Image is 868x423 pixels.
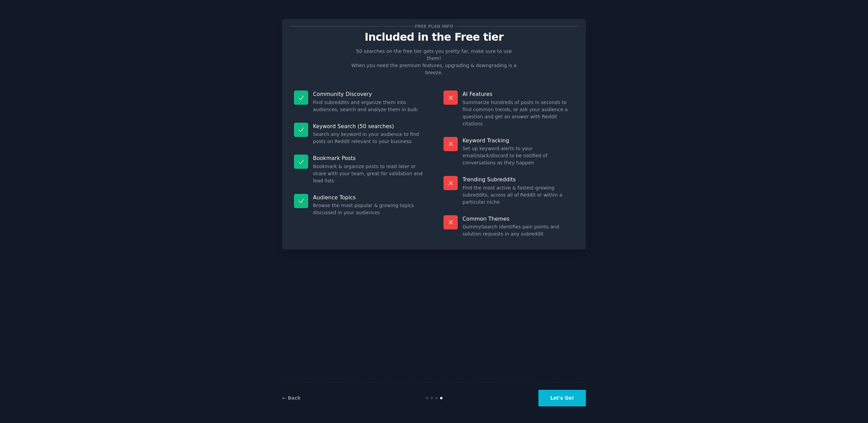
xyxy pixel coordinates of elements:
dd: Summarize hundreds of posts in seconds to find common trends, or ask your audience a question and... [462,99,574,127]
dd: Find subreddits and organize them into audiences, search and analyze them in bulk [313,99,425,113]
a: ← Back [282,395,300,401]
p: Common Themes [462,215,574,222]
span: Free plan info [414,23,454,30]
p: Keyword Search (50 searches) [313,123,425,130]
p: Bookmark Posts [313,155,425,162]
button: Let's Go! [538,390,586,406]
p: 50 searches on the free tier gets you pretty far, make sure to use them! When you need the premiu... [349,48,519,76]
dd: Set up keyword alerts to your email/slack/discord to be notified of conversations as they happen [462,145,574,166]
dd: Bookmark & organize posts to read later or share with your team, great for validation and lead lists [313,163,425,184]
dd: GummySearch identifies pain points and solution requests in any subreddit [462,223,574,238]
p: Trending Subreddits [462,176,574,183]
dd: Search any keyword in your audience to find posts on Reddit relevant to your business [313,131,425,145]
p: Included in the Free tier [289,31,579,43]
p: Community Discovery [313,90,425,98]
p: Audience Topics [313,194,425,201]
p: Keyword Tracking [462,137,574,144]
dd: Browse the most popular & growing topics discussed in your audiences [313,202,425,216]
dd: Find the most active & fastest-growing subreddits, across all of Reddit or within a particular niche [462,184,574,206]
p: AI Features [462,90,574,98]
